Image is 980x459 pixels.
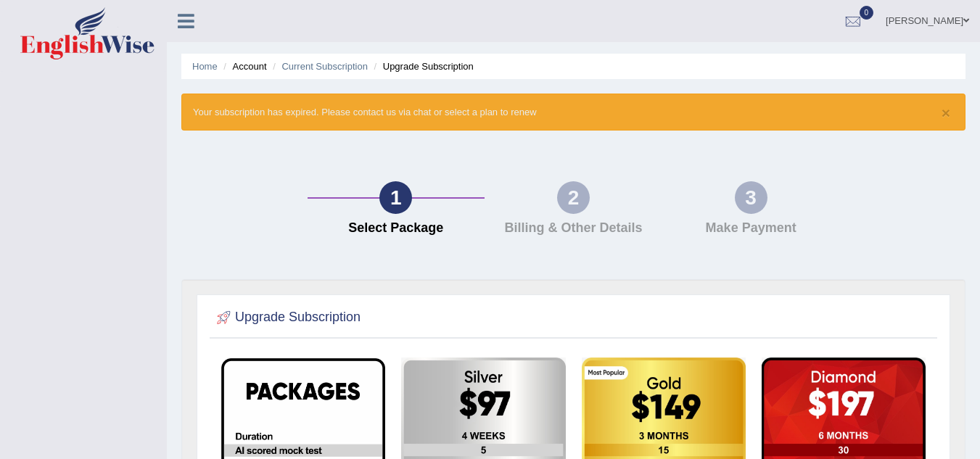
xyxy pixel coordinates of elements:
h2: Upgrade Subscription [213,307,361,328]
button: × [942,105,950,120]
div: 1 [379,181,412,214]
div: 2 [557,181,590,214]
h4: Billing & Other Details [492,221,655,236]
h4: Select Package [315,221,478,236]
div: Your subscription has expired. Please contact us via chat or select a plan to renew [181,94,965,131]
li: Account [220,59,266,73]
h4: Make Payment [670,221,833,236]
span: 0 [860,6,874,20]
a: Current Subscription [281,61,368,72]
div: 3 [735,181,767,214]
li: Upgrade Subscription [371,59,474,73]
a: Home [192,61,218,72]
